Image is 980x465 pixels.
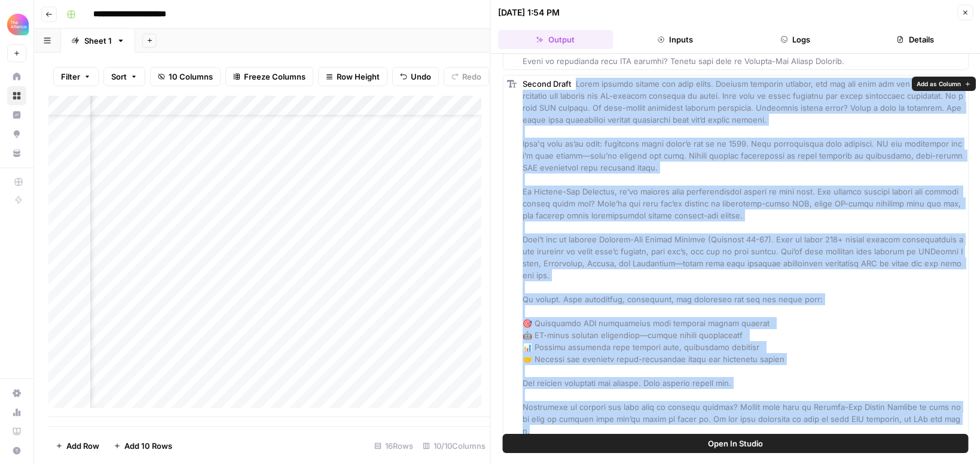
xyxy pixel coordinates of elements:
button: Open In Studio [503,434,969,453]
img: Alliance Logo [7,14,29,35]
button: Row Height [318,67,387,86]
span: Add as Column [917,79,961,89]
span: Sort [111,71,127,83]
a: Insights [7,105,26,124]
button: Logs [738,30,853,49]
a: Usage [7,403,26,422]
a: Settings [7,384,26,403]
button: Details [857,30,973,49]
a: Opportunities [7,124,26,144]
span: Row Height [337,71,380,83]
button: Freeze Columns [225,67,313,86]
button: Filter [53,67,99,86]
span: 10 Columns [169,71,213,83]
div: Sheet 1 [84,35,112,47]
a: Browse [7,86,26,105]
span: Filter [61,71,80,83]
span: Redo [462,71,481,83]
span: Add 10 Rows [124,440,172,452]
a: Home [7,67,26,86]
button: Undo [392,67,439,86]
span: Freeze Columns [244,71,306,83]
span: Undo [411,71,431,83]
span: Add Row [66,440,99,452]
a: Your Data [7,144,26,163]
div: 16 Rows [370,436,418,455]
button: Output [498,30,613,49]
div: 10/10 Columns [418,436,490,455]
span: Open In Studio [708,437,763,449]
button: Redo [444,67,489,86]
button: Sort [103,67,145,86]
button: Add as Column [912,77,976,91]
a: Sheet 1 [61,29,135,53]
span: Lorem ipsumdo sitame con adip elits. Doeiusm temporin utlabor, etd mag ali enim adm ven quisnost.... [523,79,965,436]
button: Inputs [618,30,733,49]
div: [DATE] 1:54 PM [498,7,560,19]
button: Help + Support [7,441,26,460]
button: Workspace: Alliance [7,10,26,39]
button: Add 10 Rows [106,436,179,455]
button: Add Row [48,436,106,455]
a: Learning Hub [7,422,26,441]
span: Second Draft [523,79,571,89]
button: 10 Columns [150,67,221,86]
